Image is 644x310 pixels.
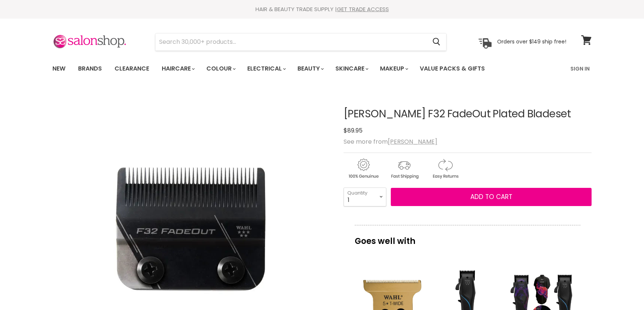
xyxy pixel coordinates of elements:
a: Skincare [330,61,373,76]
p: Orders over $149 ship free! [497,38,566,45]
a: [PERSON_NAME] [388,137,437,146]
a: Makeup [374,61,413,76]
span: $89.95 [344,126,363,135]
a: GET TRADE ACCESS [337,5,389,13]
h1: [PERSON_NAME] F32 FadeOut Plated Bladeset [344,108,592,120]
a: Colour [201,61,240,76]
p: Goes well with [355,225,580,249]
a: New [47,61,71,76]
form: Product [155,33,447,51]
input: Search [155,33,426,50]
a: Clearance [109,61,155,76]
a: Sign In [566,61,594,76]
iframe: Gorgias live chat messenger [607,275,637,303]
img: shipping.gif [384,157,424,180]
a: Beauty [292,61,328,76]
img: returns.gif [425,157,465,180]
img: genuine.gif [344,157,383,180]
a: Brands [73,61,107,76]
span: Add to cart [470,192,512,201]
select: Quantity [344,187,386,206]
ul: Main menu [47,58,528,79]
span: See more from [344,137,437,146]
a: Electrical [242,61,290,76]
button: Search [426,33,446,50]
nav: Main [43,58,601,79]
div: HAIR & BEAUTY TRADE SUPPLY | [43,6,601,13]
a: Value Packs & Gifts [414,61,490,76]
a: Haircare [156,61,199,76]
button: Add to cart [391,188,592,206]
